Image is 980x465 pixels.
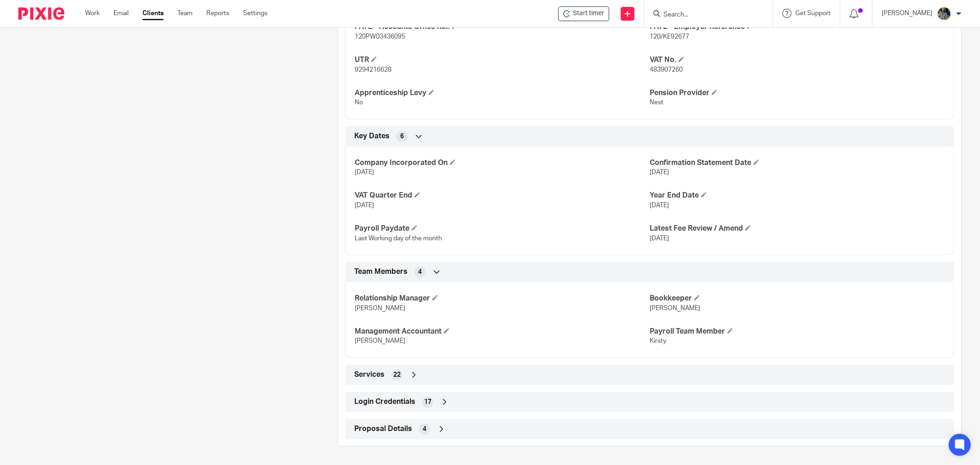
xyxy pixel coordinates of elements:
[650,305,700,312] span: [PERSON_NAME]
[354,370,385,380] span: Services
[937,6,952,21] img: Jaskaran%20Singh.jpeg
[355,99,363,106] span: No
[650,327,945,336] h4: Payroll Team Member
[650,34,689,40] span: 120/KE92677
[354,424,412,434] span: Proposal Details
[354,131,390,141] span: Key Dates
[355,235,442,242] span: Last Working day of the month
[355,67,391,73] span: 9294216628
[573,9,604,18] span: Start timer
[206,9,229,18] a: Reports
[354,267,408,277] span: Team Members
[85,9,100,18] a: Work
[355,34,405,40] span: 120PW03436095
[355,327,650,336] h4: Management Accountant
[650,191,945,200] h4: Year End Date
[355,169,374,176] span: [DATE]
[650,202,669,209] span: [DATE]
[558,6,609,21] div: Ad Venturist Ltd
[355,338,405,344] span: [PERSON_NAME]
[650,235,669,242] span: [DATE]
[113,9,129,18] a: Email
[650,338,666,344] span: Kirsty
[177,9,193,18] a: Team
[355,55,650,65] h4: UTR
[650,158,945,168] h4: Confirmation Statement Date
[650,99,663,106] span: Nest
[650,169,669,176] span: [DATE]
[423,425,426,434] span: 4
[424,397,431,407] span: 17
[355,294,650,303] h4: Relationship Manager
[418,267,422,277] span: 4
[393,370,401,380] span: 22
[650,224,945,233] h4: Latest Fee Review / Amend
[650,294,945,303] h4: Bookkeeper
[355,305,405,312] span: [PERSON_NAME]
[355,191,650,200] h4: VAT Quarter End
[355,158,650,168] h4: Company Incorporated On
[354,397,415,407] span: Login Credentials
[663,11,745,19] input: Search
[243,9,267,18] a: Settings
[650,67,683,73] span: 483907260
[882,9,932,18] p: [PERSON_NAME]
[355,202,374,209] span: [DATE]
[400,132,404,141] span: 6
[355,88,650,98] h4: Apprenticeship Levy
[355,224,650,233] h4: Payroll Paydate
[650,55,945,65] h4: VAT No.
[795,10,831,17] span: Get Support
[650,88,945,98] h4: Pension Provider
[142,9,164,18] a: Clients
[18,7,64,20] img: Pixie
